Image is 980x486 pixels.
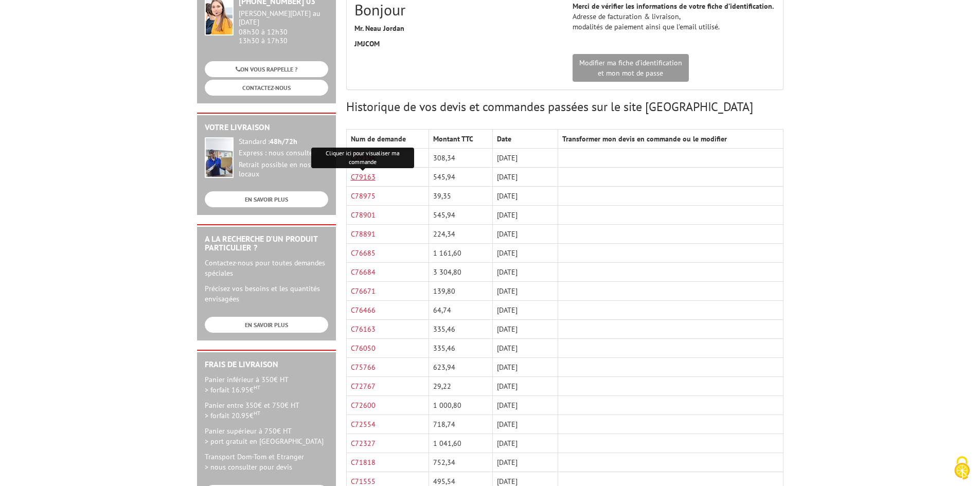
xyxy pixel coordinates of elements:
[558,130,783,149] th: Transformer mon devis en commande ou le modifier
[492,206,558,225] td: [DATE]
[205,411,260,420] span: > forfait 20.95€
[429,149,492,168] td: 308,34
[254,384,260,391] sup: HT
[429,130,492,149] th: Montant TTC
[429,263,492,282] td: 3 304,80
[354,1,557,18] h2: Bonjour
[351,248,376,258] a: C76685
[351,477,376,486] a: C71555
[429,320,492,339] td: 335,46
[205,374,328,395] p: Panier inférieur à 350€ HT
[429,206,492,225] td: 545,94
[429,168,492,187] td: 545,94
[239,9,328,45] div: 08h30 à 12h30 13h30 à 17h30
[429,225,492,244] td: 224,34
[351,458,376,467] a: C71818
[429,396,492,415] td: 1 000,80
[351,439,376,448] a: C72327
[429,187,492,206] td: 39,35
[311,148,414,168] div: Cliquer ici pour visualiser ma commande
[351,363,376,372] a: C75766
[205,191,328,207] a: EN SAVOIR PLUS
[429,434,492,453] td: 1 041,60
[351,344,376,353] a: C76050
[429,244,492,263] td: 1 161,60
[573,2,774,11] strong: Merci de vérifier les informations de votre fiche d’identification.
[205,258,328,278] p: Contactez-nous pour toutes demandes spéciales
[239,137,328,147] div: Standard :
[351,210,376,220] a: C78901
[254,409,260,417] sup: HT
[492,282,558,301] td: [DATE]
[205,360,328,369] h2: Frais de Livraison
[354,24,404,33] strong: Mr. Neau Jordan
[346,100,783,114] h3: Historique de vos devis et commandes passées sur le site [GEOGRAPHIC_DATA]
[429,282,492,301] td: 139,80
[492,225,558,244] td: [DATE]
[492,358,558,377] td: [DATE]
[346,130,429,149] th: Num de demande
[351,172,376,182] a: C79163
[239,9,328,27] div: [PERSON_NAME][DATE] au [DATE]
[429,358,492,377] td: 623,94
[429,453,492,472] td: 752,34
[949,455,975,481] img: Cookies (fenêtre modale)
[429,377,492,396] td: 29,22
[492,415,558,434] td: [DATE]
[492,187,558,206] td: [DATE]
[205,123,328,132] h2: Votre livraison
[351,382,376,391] a: C72767
[492,377,558,396] td: [DATE]
[492,149,558,168] td: [DATE]
[205,437,324,446] span: > port gratuit en [GEOGRAPHIC_DATA]
[351,325,376,334] a: C76163
[205,283,328,304] p: Précisez vos besoins et les quantités envisagées
[573,54,689,82] a: Modifier ma fiche d'identificationet mon mot de passe
[492,320,558,339] td: [DATE]
[944,451,980,486] button: Cookies (fenêtre modale)
[270,137,297,146] strong: 48h/72h
[354,39,380,48] strong: JMJCOM
[205,400,328,421] p: Panier entre 350€ et 750€ HT
[492,453,558,472] td: [DATE]
[492,396,558,415] td: [DATE]
[205,137,234,178] img: widget-livraison.jpg
[429,415,492,434] td: 718,74
[239,160,328,179] div: Retrait possible en nos locaux
[492,244,558,263] td: [DATE]
[492,339,558,358] td: [DATE]
[351,401,376,410] a: C72600
[205,452,328,472] p: Transport Dom-Tom et Etranger
[351,420,376,429] a: C72554
[351,305,376,315] a: C76466
[492,301,558,320] td: [DATE]
[205,426,328,446] p: Panier supérieur à 750€ HT
[351,267,376,277] a: C76684
[573,1,775,32] p: Adresse de facturation & livraison, modalités de paiement ainsi que l’email utilisé.
[351,191,376,201] a: C78975
[205,80,328,96] a: CONTACTEZ-NOUS
[205,61,328,77] a: ON VOUS RAPPELLE ?
[492,434,558,453] td: [DATE]
[205,235,328,253] h2: A la recherche d'un produit particulier ?
[205,462,292,472] span: > nous consulter pour devis
[429,301,492,320] td: 64,74
[492,263,558,282] td: [DATE]
[351,286,376,296] a: C76671
[205,385,260,394] span: > forfait 16.95€
[429,339,492,358] td: 335,46
[239,149,328,158] div: Express : nous consulter
[492,168,558,187] td: [DATE]
[351,229,376,239] a: C78891
[492,130,558,149] th: Date
[205,317,328,333] a: EN SAVOIR PLUS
